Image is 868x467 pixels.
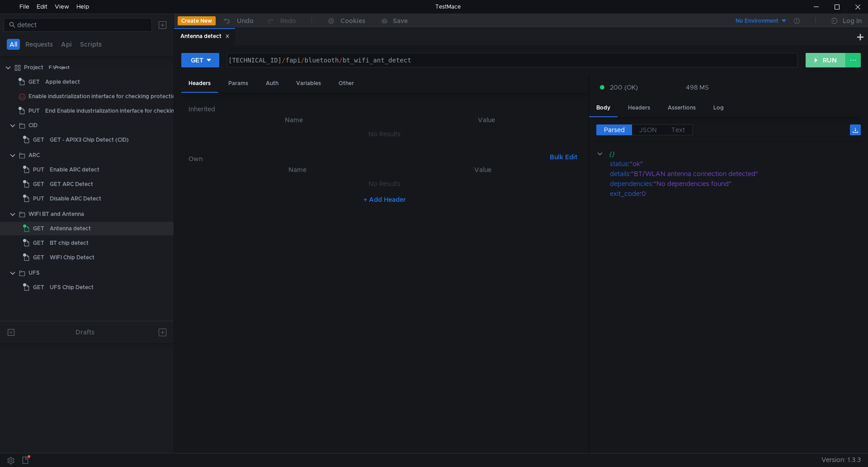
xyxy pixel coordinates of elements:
div: GET [191,55,203,65]
span: JSON [639,126,657,134]
div: Body [589,100,618,117]
div: Variables [289,75,328,92]
div: Undo [237,15,254,26]
div: WIFI Chip Detect [50,251,94,264]
div: : [610,189,861,199]
th: Value [392,114,581,125]
div: dependencies [610,179,652,189]
button: RUN [806,53,846,67]
div: details [610,169,629,179]
div: Redo [280,15,296,26]
span: 200 (OK) [610,82,638,92]
span: PUT [33,192,44,205]
div: UFS Chip Detect [50,281,94,294]
div: ARC [28,148,40,162]
div: End Enable industrialization interface for checking protection [45,104,208,118]
div: : [610,169,861,179]
div: : [610,179,861,189]
div: Other [331,75,361,92]
div: Apple detect [45,75,80,89]
div: Antenna detect [50,222,91,235]
span: PUT [33,163,44,176]
span: GET [33,133,44,147]
div: Cookies [340,15,365,26]
div: 0 [642,189,849,199]
button: Requests [23,39,56,50]
div: GET ARC Detect [50,177,93,191]
nz-embed-empty: No Results [368,130,401,138]
span: PUT [28,104,40,118]
div: : [610,159,861,169]
button: + Add Header [360,194,410,205]
div: Headers [621,100,657,116]
div: Drafts [75,327,94,338]
div: Headers [181,75,218,93]
span: Parsed [604,126,625,134]
div: Enable ARC detect [50,163,99,176]
span: Version: 1.3.3 [821,453,861,467]
div: BT chip detect [50,236,89,250]
span: GET [33,281,44,294]
div: 498 MS [686,83,709,91]
div: F:\Project [49,61,70,74]
div: UFS [28,266,40,280]
button: Api [58,39,75,50]
div: Auth [259,75,286,92]
button: All [7,39,20,50]
th: Value [392,164,574,175]
div: Project [24,61,43,74]
div: Log [706,100,731,116]
div: CID [28,119,38,132]
div: Disable ARC Detect [50,192,101,205]
button: Redo [260,14,302,28]
div: Assertions [660,100,703,116]
div: status [610,159,628,169]
button: Undo [216,14,260,28]
div: Params [221,75,255,92]
th: Name [203,164,392,175]
span: GET [33,177,44,191]
button: No Environment [725,14,788,28]
div: No Environment [736,17,778,25]
div: Save [393,18,408,24]
div: GET - APIX3 Chip Detect (CID) [50,133,129,147]
button: Bulk Edit [546,152,581,162]
button: GET [181,53,219,67]
h6: Inherited [189,104,581,114]
span: GET [33,251,44,264]
span: GET [33,236,44,250]
span: Text [671,126,685,134]
div: exit_code [610,189,640,199]
button: Scripts [77,39,104,50]
div: Log In [843,15,862,26]
div: "ok" [630,159,849,169]
th: Name [196,114,392,125]
input: Search... [17,20,146,30]
div: "BT/WLAN antenna connection detected" [631,169,849,179]
div: {} [609,149,848,159]
button: Create New [178,16,216,25]
div: "No dependencies found" [654,179,850,189]
div: Enable industrialization interface for checking protection [28,90,179,103]
div: Antenna detect [180,32,230,41]
nz-embed-empty: No Results [368,180,401,188]
div: WIFI BT and Antenna [28,207,84,221]
span: GET [33,222,44,235]
span: GET [28,75,40,89]
h6: Own [189,153,546,164]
